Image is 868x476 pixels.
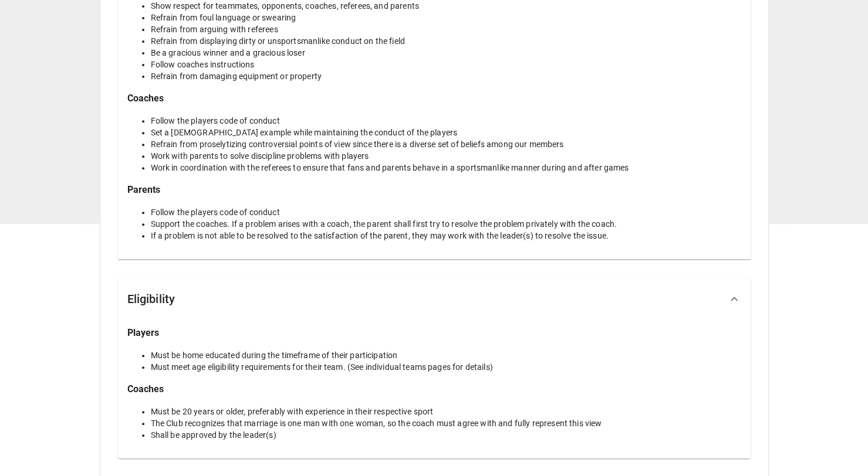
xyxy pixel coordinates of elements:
[127,325,741,341] h6: Players
[127,90,741,107] h6: Coaches
[151,230,741,242] li: If a problem is not able to be resolved to the satisfaction of the parent, they may work with the...
[118,278,751,320] div: Eligibility
[127,290,175,308] h6: Eligibility
[151,218,741,230] li: Support the coaches. If a problem arises with a coach, the parent shall first try to resolve the ...
[151,406,741,417] li: Must be 20 years or older, preferably with experience in their respective sport
[151,206,741,218] li: Follow the players code of conduct
[151,70,741,82] li: Refrain from damaging equipment or property
[151,127,741,138] li: Set a [DEMOGRAPHIC_DATA] example while maintaining the conduct of the players
[151,361,741,373] li: Must meet age eligibility requirements for their team. (See individual teams pages for details)
[151,417,741,429] li: The Club recognizes that marriage is one man with one woman, so the coach must agree with and ful...
[151,162,741,174] li: Work in coordination with the referees to ensure that fans and parents behave in a sportsmanlike ...
[151,12,741,23] li: Refrain from foul language or swearing
[151,150,741,162] li: Work with parents to solve discipline problems with players
[127,182,741,198] h6: Parents
[151,47,741,59] li: Be a gracious winner and a gracious loser
[127,381,741,397] h6: Coaches
[151,23,741,35] li: Refrain from arguing with referees
[151,138,741,150] li: Refrain from proselytizing controversial points of view since there is a diverse set of beliefs a...
[151,429,741,441] li: Shall be approved by the leader(s)
[151,349,741,361] li: Must be home educated during the timeframe of their participation
[151,59,741,70] li: Follow coaches instructions
[151,115,741,127] li: Follow the players code of conduct
[151,35,741,47] li: Refrain from displaying dirty or unsportsmanlike conduct on the field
